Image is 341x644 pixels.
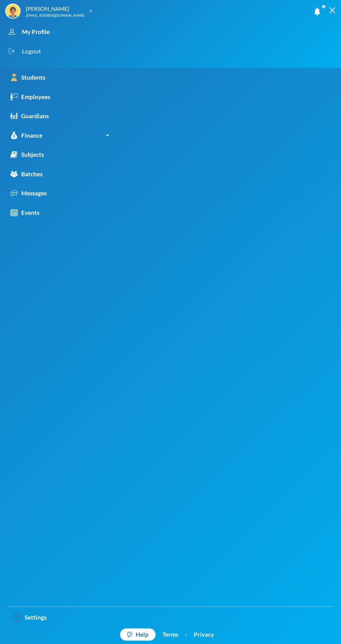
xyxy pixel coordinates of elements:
div: [EMAIL_ADDRESS][DOMAIN_NAME] [26,13,84,18]
div: Batches [10,170,42,179]
a: Help [120,628,156,641]
div: · [185,630,187,639]
a: Terms [162,630,178,639]
div: Finance [10,131,42,140]
div: Employees [10,92,50,102]
div: Logout [5,42,324,61]
div: Messages [10,189,47,198]
div: My Profile [5,22,324,42]
div: Guardians [10,112,49,121]
div: [PERSON_NAME] [26,5,84,13]
div: Students [10,73,45,82]
a: Privacy [194,630,214,639]
a: Settings [7,610,52,625]
div: Events [10,208,39,217]
div: Subjects [10,150,44,159]
img: STUDENT [6,4,20,18]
